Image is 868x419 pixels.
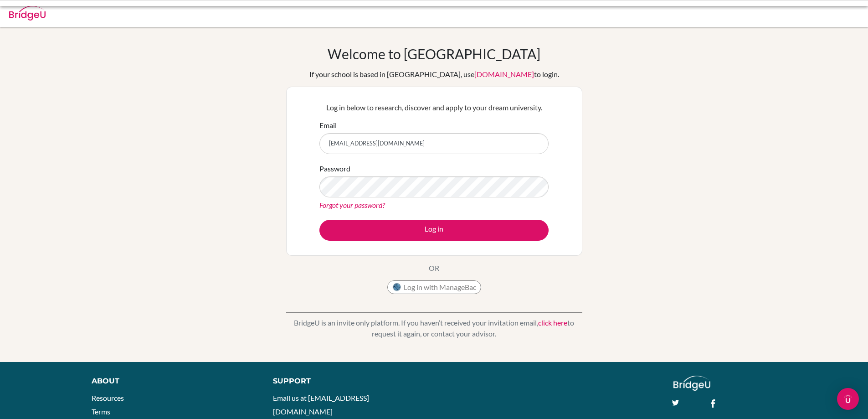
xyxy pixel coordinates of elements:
div: Open Intercom Messenger [837,388,859,410]
div: About [92,376,252,387]
a: Forgot your password? [319,201,385,209]
img: logo_white@2x-f4f0deed5e89b7ecb1c2cc34c3e3d731f90f0f143d5ea2071677605dd97b5244.png [673,376,710,391]
a: Resources [92,393,124,402]
button: Log in [319,220,549,241]
div: Support [273,376,423,387]
a: Terms [92,407,110,416]
p: BridgeU is an invite only platform. If you haven’t received your invitation email, to request it ... [286,317,582,339]
label: Email [319,120,337,131]
div: If your school is based in [GEOGRAPHIC_DATA], use to login. [309,69,559,80]
a: [DOMAIN_NAME] [474,70,534,78]
label: Password [319,163,350,174]
h1: Welcome to [GEOGRAPHIC_DATA] [328,46,540,62]
img: Bridge-U [9,6,46,21]
p: Log in below to research, discover and apply to your dream university. [319,102,549,113]
a: click here [538,318,567,327]
p: OR [429,263,439,274]
a: Email us at [EMAIL_ADDRESS][DOMAIN_NAME] [273,393,369,416]
button: Log in with ManageBac [387,280,481,294]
